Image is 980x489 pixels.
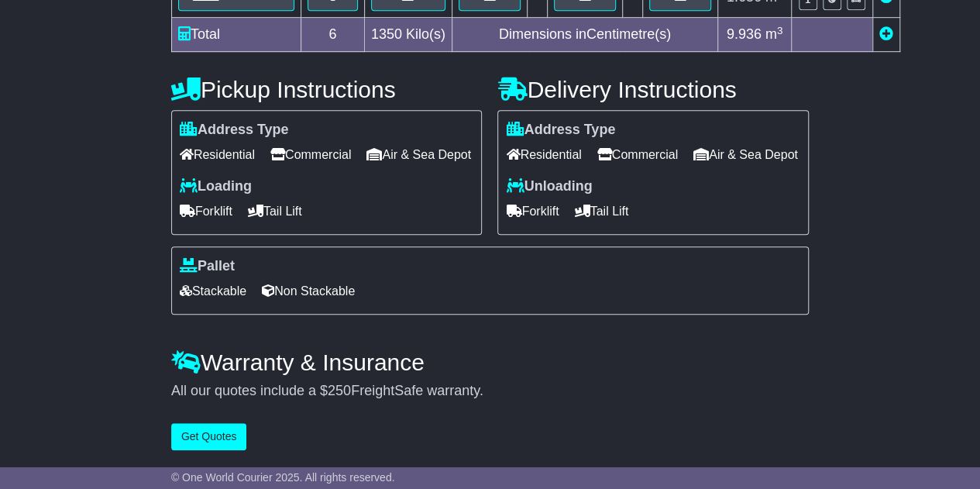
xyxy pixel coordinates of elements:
[171,383,809,400] div: All our quotes include a $ FreightSafe warranty.
[171,423,247,450] button: Get Quotes
[366,143,471,167] span: Air & Sea Depot
[727,26,762,42] span: 9.936
[371,26,402,42] span: 1350
[693,143,798,167] span: Air & Sea Depot
[180,279,246,303] span: Stackable
[270,143,351,167] span: Commercial
[180,122,289,139] label: Address Type
[574,199,628,223] span: Tail Lift
[364,18,452,52] td: Kilo(s)
[262,279,355,303] span: Non Stackable
[301,18,364,52] td: 6
[180,143,255,167] span: Residential
[777,25,783,36] sup: 3
[180,258,235,275] label: Pallet
[506,143,581,167] span: Residential
[879,26,893,42] a: Add new item
[506,122,615,139] label: Address Type
[248,199,302,223] span: Tail Lift
[171,350,809,375] h4: Warranty & Insurance
[497,77,809,102] h4: Delivery Instructions
[180,178,252,195] label: Loading
[171,77,483,102] h4: Pickup Instructions
[506,178,592,195] label: Unloading
[328,383,351,398] span: 250
[506,199,559,223] span: Forklift
[171,471,395,484] span: © One World Courier 2025. All rights reserved.
[171,18,301,52] td: Total
[765,26,783,42] span: m
[597,143,678,167] span: Commercial
[452,18,717,52] td: Dimensions in Centimetre(s)
[180,199,232,223] span: Forklift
